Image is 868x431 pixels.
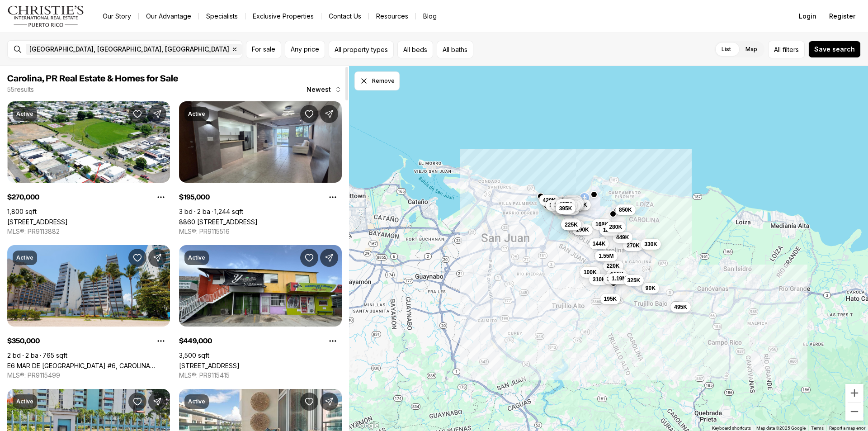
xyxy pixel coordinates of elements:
[555,200,577,211] button: 1.05M
[627,277,641,284] span: 325K
[604,274,624,284] button: 340K
[589,274,609,285] button: 310K
[774,45,781,54] span: All
[714,41,738,57] label: List
[627,242,640,249] span: 270K
[179,362,240,369] a: A13 GALICIA AVE., CASTELLANA GARDENS DEV., CAROLINA PR, 00983
[646,284,656,292] span: 90K
[644,241,657,248] span: 330K
[610,271,623,278] span: 900K
[29,46,229,53] span: [GEOGRAPHIC_DATA], [GEOGRAPHIC_DATA], [GEOGRAPHIC_DATA]
[554,201,562,208] span: 1M
[301,81,347,99] button: Newest
[580,267,600,278] button: 100K
[592,219,612,230] button: 168K
[565,221,578,228] span: 225K
[829,13,855,20] span: Register
[16,110,33,118] p: Active
[584,269,597,276] span: 100K
[152,188,170,206] button: Property options
[593,276,606,283] span: 310K
[814,46,855,53] span: Save search
[549,202,561,209] span: 1.4M
[7,86,34,93] p: 55 results
[612,275,627,282] span: 1.19M
[7,218,68,226] a: Calle 26 S7, CAROLINA PR, 00983
[128,105,146,123] button: Save Property: Calle 26 S7
[799,13,816,20] span: Login
[561,218,581,229] button: 350K
[397,41,433,58] button: All beds
[148,249,166,267] button: Share Property
[369,10,415,23] a: Resources
[623,240,643,251] button: 270K
[148,393,166,411] button: Share Property
[595,221,609,228] span: 168K
[609,223,622,231] span: 280K
[674,303,687,311] span: 495K
[616,234,629,241] span: 449K
[556,203,576,214] button: 395K
[561,219,581,230] button: 225K
[320,249,338,267] button: Share Property
[551,199,566,210] button: 1M
[7,5,85,27] img: logo
[246,41,281,58] button: For sale
[608,273,630,284] button: 1.19M
[148,105,166,123] button: Share Property
[642,283,659,294] button: 90K
[16,254,33,261] p: Active
[559,205,572,212] span: 395K
[139,10,198,23] a: Our Advantage
[7,362,170,369] a: E6 MAR DE ISLA VERDE #6, CAROLINA PR, 00979
[188,110,205,118] p: Active
[539,195,560,206] button: 420K
[543,197,556,204] span: 420K
[604,295,617,303] span: 195K
[768,41,805,58] button: Allfilters
[559,201,572,208] span: 425K
[188,254,205,261] p: Active
[300,249,318,267] button: Save Property: A13 GALICIA AVE., CASTELLANA GARDENS DEV.
[824,7,861,25] button: Register
[556,199,576,210] button: 425K
[324,188,342,206] button: Property options
[437,41,473,58] button: All baths
[199,10,245,23] a: Specialists
[245,10,321,23] a: Exclusive Properties
[613,232,633,243] button: 449K
[285,41,325,58] button: Any price
[793,7,822,25] button: Login
[354,71,400,90] button: Dismiss drawing
[252,46,275,53] span: For sale
[593,240,606,247] span: 144K
[16,398,33,405] p: Active
[128,249,146,267] button: Save Property: E6 MAR DE ISLA VERDE #6
[152,332,170,350] button: Property options
[607,275,620,283] span: 340K
[291,46,319,53] span: Any price
[188,398,205,405] p: Active
[128,393,146,411] button: Save Property: Celestial CELESTIAL #5I
[329,41,394,58] button: All property types
[300,393,318,411] button: Save Property: Cond. Solemare MARGINAL #522
[670,302,691,313] button: 495K
[576,226,589,233] span: 190K
[416,10,444,23] a: Blog
[641,239,661,250] button: 330K
[179,218,258,226] a: 8860 PASEO DEL REY #H-102, CAROLINA PR, 00987
[599,225,620,236] button: 180K
[574,201,587,208] span: 535K
[95,10,138,23] a: Our Story
[546,200,565,211] button: 1.4M
[783,45,799,54] span: filters
[320,393,338,411] button: Share Property
[808,41,861,58] button: Save search
[564,198,585,209] button: 425K
[7,74,178,83] span: Carolina, PR Real Estate & Homes for Sale
[324,332,342,350] button: Property options
[300,105,318,123] button: Save Property: 8860 PASEO DEL REY #H-102
[564,202,577,209] span: 355K
[599,252,613,260] span: 1.55M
